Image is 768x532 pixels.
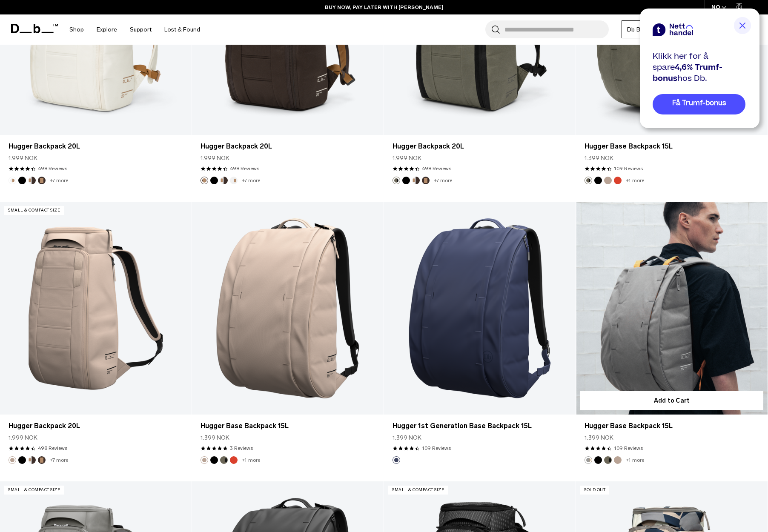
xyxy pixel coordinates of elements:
a: Hugger 1st Generation Base Backpack 15L [384,202,576,415]
span: 1.999 NOK [9,154,37,163]
span: 1.399 NOK [201,433,229,442]
button: Black Out [594,177,602,184]
button: Oatmilk [9,177,16,184]
a: 498 reviews [230,165,259,172]
a: +7 more [434,177,452,183]
img: netthandel brand logo [653,23,693,36]
a: Hugger Base Backpack 15L [585,141,759,152]
span: Få Trumf-bonus [672,98,726,108]
a: 3 reviews [230,444,253,452]
button: Forest Green [393,177,400,184]
button: Sand Grey [585,456,592,464]
a: Hugger Backpack 20L [393,141,567,152]
button: Black Out [18,177,26,184]
a: 498 reviews [38,165,67,172]
a: +1 more [626,457,644,463]
a: 109 reviews [614,165,643,172]
a: Få Trumf-bonus [653,94,745,114]
a: +7 more [50,457,68,463]
a: Hugger Base Backpack 15L [585,421,759,431]
p: Small & Compact Size [388,486,448,495]
button: Add to Cart [580,391,763,410]
p: Small & Compact Size [4,486,64,495]
a: +7 more [242,177,260,183]
a: +7 more [50,177,68,183]
span: 1.999 NOK [393,154,421,163]
button: Forest Green [220,456,228,464]
a: Hugger 1st Generation Base Backpack 15L [393,421,567,431]
span: 1.399 NOK [585,433,613,442]
div: Klikk her for å spare hos Db. [653,51,745,84]
a: +1 more [626,177,644,183]
a: BUY NOW, PAY LATER WITH [PERSON_NAME] [325,3,444,11]
a: Hugger Base Backpack 15L [201,421,375,431]
p: Small & Compact Size [4,206,64,215]
button: Espresso [201,177,208,184]
button: Blue Hour [393,456,400,464]
button: Fogbow Beige [604,177,612,184]
a: 498 reviews [422,165,451,172]
p: Sold Out [580,486,609,495]
a: Support [130,14,152,45]
button: Fogbow Beige [201,456,208,464]
a: 109 reviews [422,444,451,452]
button: Fogbow Beige [614,456,622,464]
a: Db Black [622,20,657,38]
button: Oatmilk [230,177,238,184]
button: Black Out [210,456,218,464]
button: Black Out [18,456,26,464]
span: 4,6% Trumf-bonus [653,62,722,84]
button: Espresso [38,456,46,464]
button: Espresso [38,177,46,184]
a: Hugger Base Backpack 15L [192,202,384,415]
button: Espresso [422,177,430,184]
a: 498 reviews [38,444,67,452]
nav: Main Navigation [63,14,206,45]
a: Shop [69,14,84,45]
button: Black Out [210,177,218,184]
a: Hugger Backpack 20L [9,141,183,152]
button: Black Out [594,456,602,464]
a: Hugger Backpack 20L [9,421,183,431]
button: Forest Green [585,177,592,184]
span: 1.999 NOK [201,154,229,163]
button: Cappuccino [220,177,228,184]
span: 1.399 NOK [585,154,613,163]
button: Cappuccino [28,177,36,184]
button: Forest Green [604,456,612,464]
button: Cappuccino [412,177,420,184]
button: Fogbow Beige [9,456,16,464]
a: Hugger Base Backpack 15L [576,202,768,415]
span: 1.399 NOK [393,433,421,442]
a: Explore [97,14,117,45]
a: 109 reviews [614,444,643,452]
a: Lost & Found [164,14,200,45]
img: close button [734,17,751,34]
button: Cappuccino [28,456,36,464]
button: Black Out [402,177,410,184]
button: Falu Red [230,456,238,464]
a: +1 more [242,457,260,463]
span: 1.999 NOK [9,433,37,442]
button: Falu Red [614,177,622,184]
a: Hugger Backpack 20L [201,141,375,152]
